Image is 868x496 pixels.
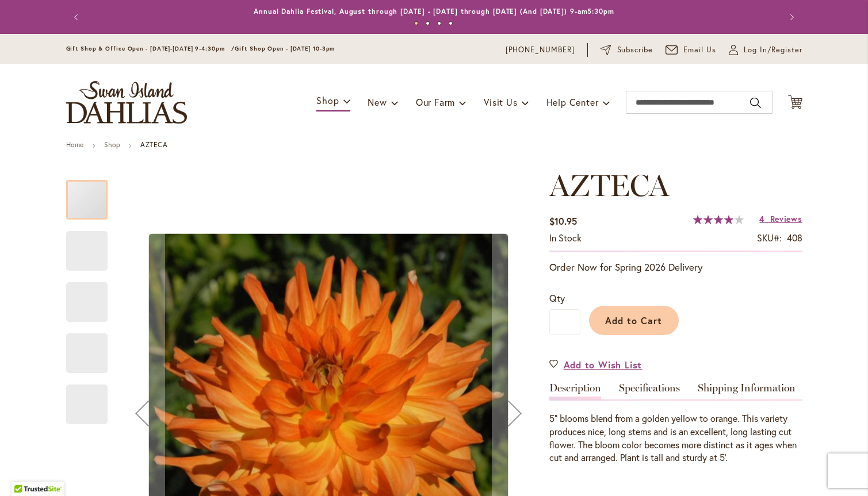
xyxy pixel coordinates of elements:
a: store logo [66,81,187,124]
a: Shop [104,140,120,149]
span: Qty [549,292,565,304]
strong: SKU [757,232,782,244]
span: Log In/Register [744,44,802,56]
span: In stock [549,232,582,244]
div: AZTECA [66,373,108,424]
a: Home [66,140,84,149]
div: 78% [693,215,744,224]
span: New [368,96,387,108]
button: Next [779,6,802,29]
span: AZTECA [549,167,669,203]
span: 4 [759,213,764,224]
button: 1 of 4 [414,21,418,25]
span: Email Us [683,44,716,56]
span: Add to Cart [605,314,662,326]
a: Annual Dahlia Festival, August through [DATE] - [DATE] through [DATE] (And [DATE]) 9-am5:30pm [254,7,614,16]
button: 4 of 4 [449,21,453,25]
span: Gift Shop & Office Open - [DATE]-[DATE] 9-4:30pm / [66,45,235,52]
span: Add to Wish List [564,358,643,371]
div: Detailed Product Info [549,383,802,464]
a: Shipping Information [698,383,796,399]
a: [PHONE_NUMBER] [506,44,575,56]
span: Gift Shop Open - [DATE] 10-3pm [235,45,335,52]
p: Order Now for Spring 2026 Delivery [549,260,802,274]
span: Visit Us [484,96,517,108]
div: Availability [549,232,582,245]
a: Email Us [666,44,716,56]
a: Add to Wish List [549,358,643,371]
div: AZTECA [66,271,119,322]
a: 4 Reviews [759,213,802,224]
button: 3 of 4 [437,21,441,25]
span: Our Farm [416,96,455,108]
span: Reviews [770,213,802,224]
div: AZTECA [66,168,119,220]
strong: AZTECA [140,140,168,149]
div: AZTECA [66,220,119,271]
a: Subscribe [601,44,653,56]
span: $10.95 [549,215,577,227]
a: Specifications [619,383,680,399]
span: Shop [316,94,339,106]
div: 5” blooms blend from a golden yellow to orange. This variety produces nice, long stems and is an ... [549,412,802,464]
div: AZTECA [66,322,119,373]
button: 2 of 4 [426,21,430,25]
span: Subscribe [617,44,653,56]
div: 408 [787,232,802,245]
button: Previous [66,6,89,29]
a: Description [549,383,601,399]
a: Log In/Register [729,44,802,56]
button: Add to Cart [589,306,679,335]
span: Help Center [546,96,599,108]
